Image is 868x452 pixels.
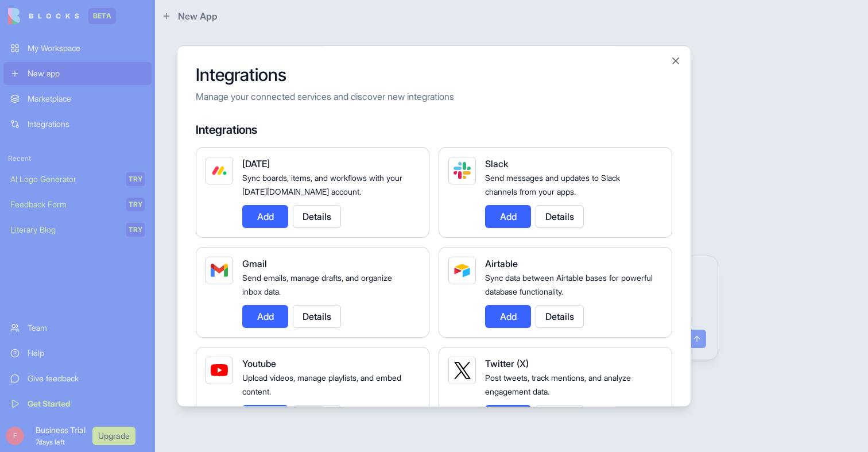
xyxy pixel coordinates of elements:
[536,305,584,328] button: Details
[242,405,288,428] button: Add
[196,90,672,103] p: Manage your connected services and discover new integrations
[485,405,531,428] button: Add
[485,258,518,269] span: Airtable
[485,373,631,396] span: Post tweets, track mentions, and analyze engagement data.
[242,258,267,269] span: Gmail
[485,273,653,296] span: Sync data between Airtable bases for powerful database functionality.
[293,305,341,328] button: Details
[242,358,276,369] span: Youtube
[485,158,508,169] span: Slack
[242,158,270,169] span: [DATE]
[293,405,341,428] button: Details
[196,122,672,138] h4: Integrations
[242,373,401,396] span: Upload videos, manage playlists, and embed content.
[485,205,531,228] button: Add
[536,405,584,428] button: Details
[196,64,672,85] h2: Integrations
[485,305,531,328] button: Add
[670,55,681,67] button: Close
[242,205,288,228] button: Add
[485,173,620,196] span: Send messages and updates to Slack channels from your apps.
[485,358,529,369] span: Twitter (X)
[536,205,584,228] button: Details
[293,205,341,228] button: Details
[242,305,288,328] button: Add
[242,273,392,296] span: Send emails, manage drafts, and organize inbox data.
[242,173,402,196] span: Sync boards, items, and workflows with your [DATE][DOMAIN_NAME] account.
